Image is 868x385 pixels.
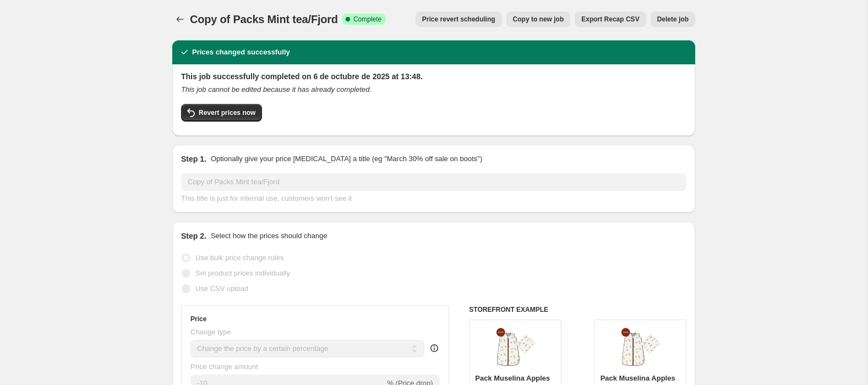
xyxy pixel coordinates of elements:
span: Complete [353,15,381,24]
button: Copy to new job [506,12,571,27]
h2: Prices changed successfully [192,47,290,58]
p: Select how the prices should change [211,230,327,241]
span: Price change amount [190,362,258,371]
h2: Step 1. [181,153,206,164]
button: Delete job [651,12,695,27]
h2: This job successfully completed on 6 de octubre de 2025 at 13:48. [181,71,686,82]
span: This title is just for internal use, customers won't see it [181,194,352,202]
img: Apples_pack_80x.png [618,326,662,370]
h3: Price [190,315,206,323]
span: Copy to new job [513,15,564,24]
button: Price change jobs [172,12,188,27]
i: This job cannot be edited because it has already completed. [181,85,372,94]
span: Price revert scheduling [422,15,495,24]
span: Use bulk price change rules [195,254,283,262]
span: Export Recap CSV [581,15,639,24]
h6: STOREFRONT EXAMPLE [469,305,686,314]
input: 30% off holiday sale [181,173,686,191]
span: Change type [190,328,231,336]
span: Set product prices individually [195,269,290,277]
span: Delete job [657,15,689,24]
img: Apples_pack_80x.png [493,326,537,370]
h2: Step 2. [181,230,206,241]
span: Copy of Packs Mint tea/Fjord [190,13,338,25]
button: Export Recap CSV [575,12,646,27]
button: Revert prices now [181,104,262,122]
div: help [429,343,440,354]
p: Optionally give your price [MEDICAL_DATA] a title (eg "March 30% off sale on boots") [211,153,482,164]
span: Revert prices now [199,108,255,117]
button: Price revert scheduling [416,12,502,27]
span: Use CSV upload [195,284,248,293]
